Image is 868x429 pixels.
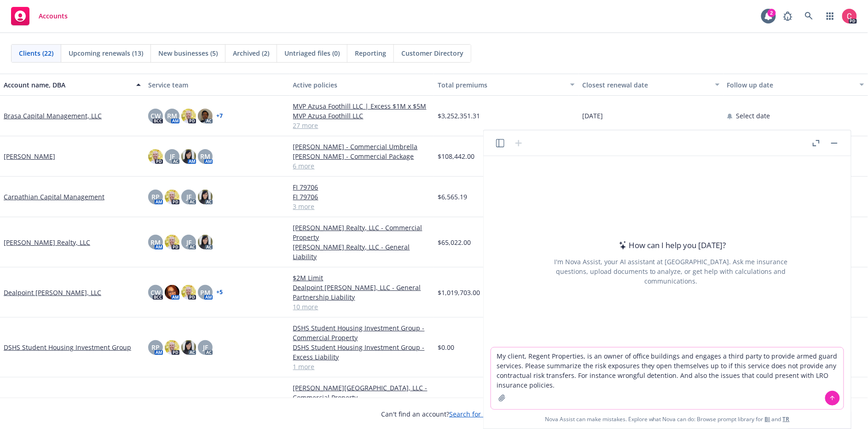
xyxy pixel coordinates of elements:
[4,192,104,202] a: Carpathian Capital Management
[401,48,463,58] span: Customer Directory
[293,383,430,402] a: [PERSON_NAME][GEOGRAPHIC_DATA], LLC - Commercial Property
[727,80,854,90] div: Follow up date
[842,9,857,23] img: photo
[293,80,430,90] div: Active policies
[293,342,430,362] a: DSHS Student Housing Investment Group - Excess Liability
[582,111,603,121] span: [DATE]
[293,323,430,342] a: DSHS Student Housing Investment Group - Commercial Property
[293,302,430,312] a: 10 more
[434,74,579,96] button: Total premiums
[7,3,71,29] a: Accounts
[150,111,161,121] span: CW
[181,285,196,300] img: photo
[355,48,386,58] span: Reporting
[293,273,430,283] a: $2M Limit
[150,288,161,297] span: CW
[289,74,434,96] button: Active policies
[4,80,131,90] div: Account name, DBA
[151,192,160,202] span: RP
[165,190,179,204] img: photo
[69,48,143,58] span: Upcoming renewals (13)
[293,283,430,302] a: Dealpoint [PERSON_NAME], LLC - General Partnership Liability
[198,190,213,204] img: photo
[293,142,430,151] a: [PERSON_NAME] - Commercial Umbrella
[293,192,430,202] a: FI 79706
[198,109,213,123] img: photo
[167,111,177,121] span: RM
[800,7,818,25] a: Search
[768,9,776,17] div: 2
[438,192,467,202] span: $6,565.19
[148,80,285,90] div: Service team
[145,74,289,96] button: Service team
[170,151,175,161] span: JF
[293,161,430,171] a: 6 more
[200,151,210,161] span: RM
[4,342,131,352] a: DSHS Student Housing Investment Group
[186,238,191,247] span: JF
[151,342,160,352] span: RP
[449,410,487,418] a: Search for it
[198,235,213,249] img: photo
[293,121,430,130] a: 27 more
[200,288,210,297] span: PM
[148,149,163,164] img: photo
[293,111,430,121] a: MVP Azusa Foothill LLC
[165,285,179,300] img: photo
[4,238,90,247] a: [PERSON_NAME] Realty, LLC
[438,288,480,297] span: $1,019,703.00
[293,242,430,261] a: [PERSON_NAME] Realty, LLC - General Liability
[4,151,55,161] a: [PERSON_NAME]
[4,398,134,407] a: [PERSON_NAME][GEOGRAPHIC_DATA], LLC
[284,48,340,58] span: Untriaged files (0)
[19,48,53,58] span: Clients (22)
[293,362,430,371] a: 1 more
[293,182,430,192] a: FI 79706
[438,151,475,161] span: $108,442.00
[158,48,218,58] span: New businesses (5)
[181,149,196,164] img: photo
[765,415,770,423] a: BI
[150,238,161,247] span: RM
[381,409,487,419] span: Can't find an account?
[438,80,565,90] div: Total premiums
[821,7,839,25] a: Switch app
[723,74,868,96] button: Follow up date
[181,340,196,355] img: photo
[293,223,430,242] a: [PERSON_NAME] Realty, LLC - Commercial Property
[293,202,430,211] a: 3 more
[216,290,223,295] a: + 5
[4,288,101,297] a: Dealpoint [PERSON_NAME], LLC
[438,111,480,121] span: $3,252,351.31
[4,111,102,121] a: Brasa Capital Management, LLC
[165,340,179,355] img: photo
[491,348,844,409] textarea: My client, Regent Properties, is an owner of office buildings and engages a third party to provid...
[293,151,430,161] a: [PERSON_NAME] - Commercial Package
[203,342,208,352] span: JF
[579,74,723,96] button: Closest renewal date
[181,109,196,123] img: photo
[216,113,223,119] a: + 7
[542,257,800,286] div: I'm Nova Assist, your AI assistant at [GEOGRAPHIC_DATA]. Ask me insurance questions, upload docum...
[783,415,790,423] a: TR
[293,101,430,111] a: MVP Azusa Foothill LLC | Excess $1M x $5M
[39,12,68,20] span: Accounts
[736,111,770,121] span: Select date
[545,410,790,429] span: Nova Assist can make mistakes. Explore what Nova can do: Browse prompt library for and
[582,80,709,90] div: Closest renewal date
[438,342,454,352] span: $0.00
[438,238,471,247] span: $65,022.00
[779,7,797,25] a: Report a Bug
[165,235,179,249] img: photo
[616,239,726,251] div: How can I help you [DATE]?
[186,192,191,202] span: JF
[233,48,269,58] span: Archived (2)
